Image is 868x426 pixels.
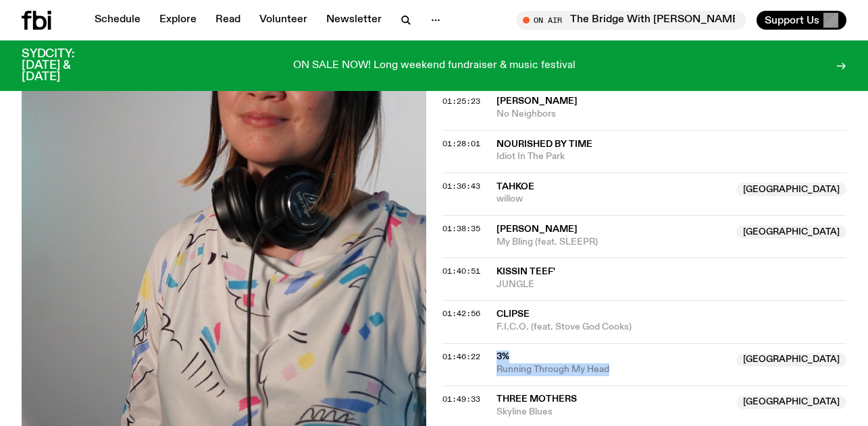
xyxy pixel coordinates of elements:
span: 01:38:35 [442,223,480,234]
a: Newsletter [318,11,390,30]
span: [PERSON_NAME] [496,224,578,234]
span: willow [496,193,729,206]
p: ON SALE NOW! Long weekend fundraiser & music festival [293,60,576,72]
span: Nourished By Time [496,140,592,149]
span: My Bling (feat. SLEEPR) [496,236,729,249]
span: Idiot In The Park [496,150,847,163]
span: Skyline Blues [496,406,729,419]
span: Tahkoe [496,182,534,191]
button: 01:38:35 [442,225,480,233]
span: F.I.C.O. (feat. Stove God Cooks) [496,321,847,334]
span: No Neighbors [496,108,847,121]
span: Clipse [496,309,530,319]
span: [GEOGRAPHIC_DATA] [736,225,846,239]
a: Read [207,11,249,30]
button: 01:28:01 [442,140,480,148]
span: 01:40:51 [442,266,480,276]
span: 01:49:33 [442,394,480,404]
button: 01:42:56 [442,310,480,317]
span: 3% [496,352,509,361]
button: 01:25:23 [442,98,480,105]
h3: SYDCITY: [DATE] & [DATE] [22,49,108,83]
span: [GEOGRAPHIC_DATA] [736,353,846,367]
span: 01:36:43 [442,181,480,191]
button: 01:36:43 [442,183,480,190]
span: Support Us [765,14,819,26]
a: Schedule [86,11,149,30]
span: JUNGLE [496,278,847,291]
span: 01:28:01 [442,138,480,149]
a: Explore [151,11,205,30]
span: [GEOGRAPHIC_DATA] [736,396,846,409]
button: Support Us [757,11,846,30]
a: Volunteer [251,11,315,30]
span: kissin teef' [496,267,555,276]
span: [GEOGRAPHIC_DATA] [736,183,846,196]
span: Three Mothers [496,394,577,404]
span: [PERSON_NAME] [496,96,578,106]
span: 01:46:22 [442,351,480,362]
span: Running Through My Head [496,363,729,376]
button: On AirThe Bridge With [PERSON_NAME] [516,11,746,30]
button: 01:46:22 [442,353,480,361]
button: 01:40:51 [442,268,480,275]
span: 01:42:56 [442,308,480,319]
span: 01:25:23 [442,96,480,106]
button: 01:49:33 [442,396,480,403]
